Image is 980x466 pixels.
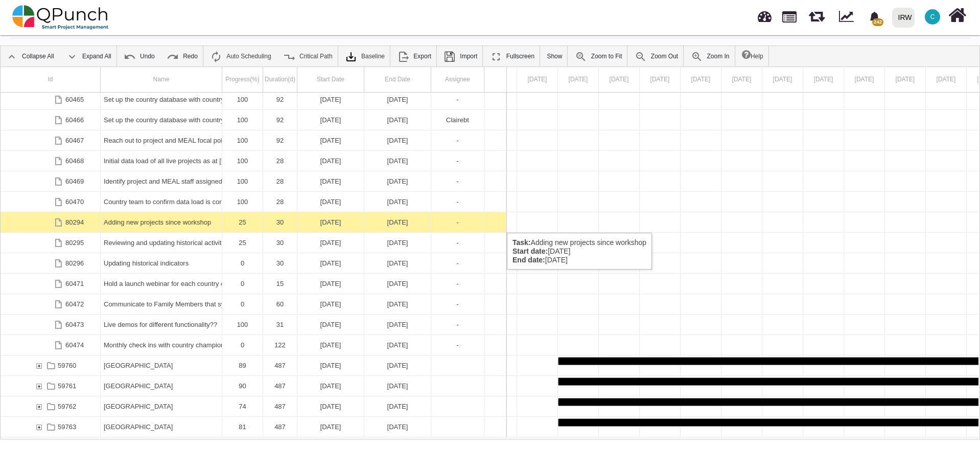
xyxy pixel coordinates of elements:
[104,110,219,130] div: Set up the country database with country champions - complete roles, users and permissions
[364,376,431,396] div: 31-12-2025
[266,171,294,191] div: 28
[101,315,222,335] div: Live demos for different functionality??
[1,253,506,274] div: Task: Updating historical indicators Start date: 16-07-2025 End date: 14-08-2025
[263,130,297,150] div: 92
[297,253,364,273] div: 16-07-2025
[1,294,506,315] div: Task: Communicate to Family Members that system is live - with all the caveats as needed etc Star...
[297,396,364,416] div: 01-09-2024
[222,376,263,396] div: 90
[431,192,484,212] div: -
[101,335,222,355] div: Monthly check ins with country champions
[278,46,338,66] a: Critical Path
[225,110,260,130] div: 100
[101,253,222,273] div: Updating historical indicators
[517,67,558,92] div: 31 Aug 2024
[300,274,361,294] div: [DATE]
[65,130,84,150] div: 60467
[266,110,294,130] div: 92
[222,396,263,416] div: 74
[104,171,219,191] div: Identify project and MEAL staff assigned to each project.
[297,376,364,396] div: 01-09-2024
[101,356,222,375] div: Indonesia
[101,294,222,314] div: Communicate to Family Members that system is live - with all the caveats as needed etc
[512,247,548,255] b: Start date:
[721,67,762,92] div: 05 Sep 2024
[222,90,263,109] div: 100
[438,46,482,66] a: Import
[225,171,260,191] div: 100
[1,253,101,273] div: 80296
[1,151,101,171] div: 60468
[434,171,481,191] div: -
[863,1,888,33] a: bell fill242
[225,376,260,396] div: 90
[635,51,647,63] img: ic_zoom_out.687aa02.png
[866,8,883,26] div: Notification
[266,335,294,355] div: 122
[210,51,222,63] img: ic_auto_scheduling_24.ade0d5b.png
[1,90,101,109] div: 60465
[297,171,364,191] div: 01-02-2025
[1,151,506,171] div: Task: Initial data load of all live projects as at 31-12-2024 Start date: 01-02-2025 End date: 28...
[1,90,506,110] div: Task: Set up the country database with country champions - complete country geo database Start da...
[431,294,484,314] div: -
[431,253,484,273] div: -
[869,12,880,23] svg: bell fill
[490,51,502,63] img: ic_fullscreen_24.81ea589.png
[444,51,456,63] img: save.4d96896.png
[762,67,803,92] div: 06 Sep 2024
[367,130,428,150] div: [DATE]
[1,46,59,66] a: Collapse All
[104,253,219,273] div: Updating historical indicators
[101,110,222,130] div: Set up the country database with country champions - complete roles, users and permissions
[101,192,222,212] div: Country team to confirm data load is correct for each project
[686,46,735,66] a: Zoom In
[266,90,294,109] div: 92
[222,356,263,375] div: 89
[485,46,540,66] a: Fullscreen
[364,253,431,273] div: 14-08-2025
[104,90,219,109] div: Set up the country database with country champions - complete country geo database
[575,51,587,63] img: ic_zoom_to_fit_24.130db0b.png
[367,335,428,355] div: [DATE]
[367,253,428,273] div: [DATE]
[297,212,364,232] div: 16-07-2025
[297,233,364,253] div: 16-07-2025
[225,151,260,171] div: 100
[431,335,484,355] div: -
[629,46,683,66] a: Zoom Out
[300,90,361,109] div: [DATE]
[364,417,431,437] div: 31-12-2025
[222,130,263,150] div: 100
[104,233,219,253] div: Reviewing and updating historical activities
[1,376,101,396] div: 59761
[434,192,481,212] div: -
[392,46,436,66] a: Export
[101,233,222,253] div: Reviewing and updating historical activities
[266,212,294,232] div: 30
[691,51,703,63] img: ic_zoom_in.48fceee.png
[266,151,294,171] div: 28
[434,233,481,253] div: -
[222,417,263,437] div: 81
[364,110,431,130] div: 31-01-2025
[364,130,431,150] div: 31-01-2025
[300,151,361,171] div: [DATE]
[431,90,484,109] div: -
[263,253,297,273] div: 30
[434,90,481,109] div: -
[1,192,506,212] div: Task: Country team to confirm data load is correct for each project Start date: 01-02-2025 End da...
[948,6,966,25] i: Home
[434,151,481,171] div: -
[283,51,295,63] img: ic_critical_path_24.b7f2986.png
[12,2,109,33] img: qpunch-sp.fa6292f.png
[364,274,431,294] div: 31-08-2025
[367,151,428,171] div: [DATE]
[1,335,506,356] div: Task: Monthly check ins with country champions Start date: 01-09-2025 End date: 31-12-2025
[65,212,84,232] div: 80294
[266,356,294,375] div: 487
[364,151,431,171] div: 28-02-2025
[1,335,101,355] div: 60474
[58,376,76,396] div: 59761
[570,46,627,66] a: Zoom to Fit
